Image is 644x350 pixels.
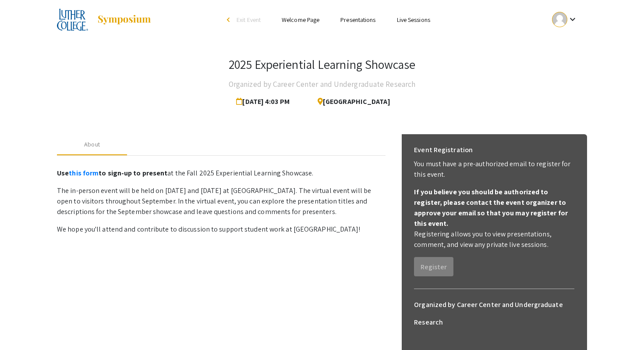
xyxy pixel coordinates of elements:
h4: Organized by Career Center and Undergraduate Research [229,75,415,93]
h6: Event Registration [414,141,473,159]
button: Register [414,257,453,276]
span: [DATE] 4:03 PM [236,93,293,111]
b: If you believe you should be authorized to register, please contact the event organizer to approv... [414,187,568,228]
button: Expand account dropdown [543,10,587,29]
a: this form [69,168,99,178]
img: Symposium by ForagerOne [97,14,152,25]
div: About [84,140,100,149]
h3: 2025 Experiential Learning Showcase [229,57,415,72]
a: 2025 Experiential Learning Showcase [57,9,152,31]
p: We hope you'll attend and contribute to discussion to support student work at [GEOGRAPHIC_DATA]! [57,224,386,235]
mat-icon: Expand account dropdown [567,14,578,25]
iframe: Chat [7,311,37,343]
p: The in-person event will be held on [DATE] and [DATE] at [GEOGRAPHIC_DATA]. The virtual event wil... [57,186,386,217]
a: Welcome Page [282,16,319,24]
img: 2025 Experiential Learning Showcase [57,9,88,31]
span: Exit Event [237,16,261,24]
a: Live Sessions [397,16,430,24]
div: arrow_back_ios [227,17,232,22]
strong: Use to sign-up to present [57,168,167,178]
p: Registering allows you to view presentations, comment, and view any private live sessions. [414,229,574,250]
a: Presentations [340,16,375,24]
p: You must have a pre-authorized email to register for this event. [414,159,574,180]
span: [GEOGRAPHIC_DATA] [311,93,390,111]
h6: Organized by Career Center and Undergraduate Research [414,296,574,331]
p: at the Fall 2025 Experiential Learning Showcase. [57,168,386,179]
